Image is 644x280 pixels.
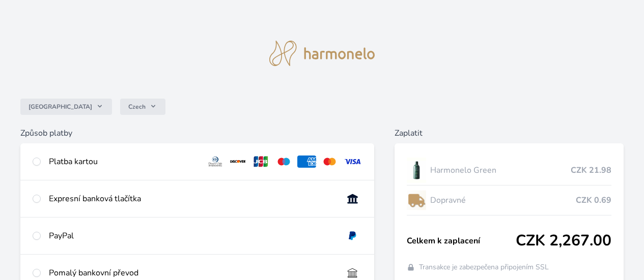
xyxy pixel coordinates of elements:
[407,235,516,247] span: Celkem k zaplacení
[274,155,293,168] img: maestro.svg
[297,155,316,168] img: amex.svg
[343,230,362,242] img: paypal.svg
[407,188,426,213] img: delivery-lo.png
[49,230,335,242] div: PayPal
[20,99,112,115] button: [GEOGRAPHIC_DATA]
[516,232,611,250] span: CZK 2,267.00
[576,194,611,206] span: CZK 0.69
[430,164,571,176] span: Harmonelo Green
[430,194,576,206] span: Dopravné
[269,41,375,66] img: logo.svg
[49,193,335,205] div: Expresní banková tlačítka
[320,155,339,168] img: mc.svg
[419,262,549,272] span: Transakce je zabezpečena připojením SSL
[407,158,426,183] img: CLEAN_GREEN_se_stinem_x-lo.jpg
[395,127,624,139] h6: Zaplatit
[343,193,362,205] img: onlineBanking_CZ.svg
[571,164,611,176] span: CZK 21.98
[120,99,165,115] button: Czech
[229,155,247,168] img: discover.svg
[49,267,335,279] div: Pomalý bankovní převod
[20,127,374,139] h6: Způsob platby
[49,155,198,168] div: Platba kartou
[206,155,225,168] img: diners.svg
[128,103,146,111] span: Czech
[343,155,362,168] img: visa.svg
[29,103,92,111] span: [GEOGRAPHIC_DATA]
[251,155,270,168] img: jcb.svg
[343,267,362,279] img: bankTransfer_IBAN.svg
